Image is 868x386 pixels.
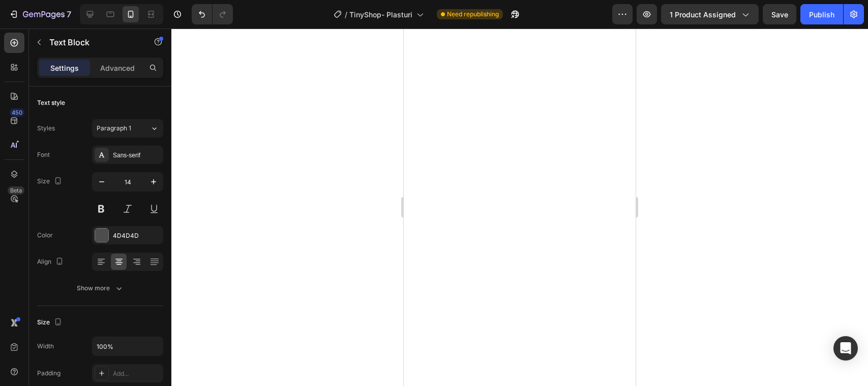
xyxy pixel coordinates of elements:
[113,231,161,240] div: 4D4D4D
[37,255,66,269] div: Align
[10,108,24,117] div: 450
[37,150,50,159] div: Font
[763,4,796,24] button: Save
[37,342,54,351] div: Width
[447,10,499,19] span: Need republishing
[349,9,412,20] span: TinyShop- Plasturi
[8,186,24,195] div: Beta
[92,119,163,137] button: Paragraph 1
[809,9,834,20] div: Publish
[77,283,124,293] div: Show more
[4,4,76,24] button: 7
[37,231,53,240] div: Color
[50,63,79,73] p: Settings
[37,279,163,297] button: Show more
[37,316,64,329] div: Size
[404,29,636,386] iframe: Design area
[37,124,55,133] div: Styles
[97,124,131,133] span: Paragraph 1
[670,9,736,20] span: 1 product assigned
[345,9,347,20] span: /
[192,4,233,24] div: Undo/Redo
[771,10,788,19] span: Save
[49,36,136,48] p: Text Block
[661,4,759,24] button: 1 product assigned
[37,369,61,378] div: Padding
[37,98,65,107] div: Text style
[93,337,163,355] input: Auto
[37,175,64,188] div: Size
[113,369,161,378] div: Add...
[67,8,71,20] p: 7
[800,4,843,24] button: Publish
[833,336,858,361] div: Open Intercom Messenger
[113,151,161,160] div: Sans-serif
[100,63,135,73] p: Advanced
